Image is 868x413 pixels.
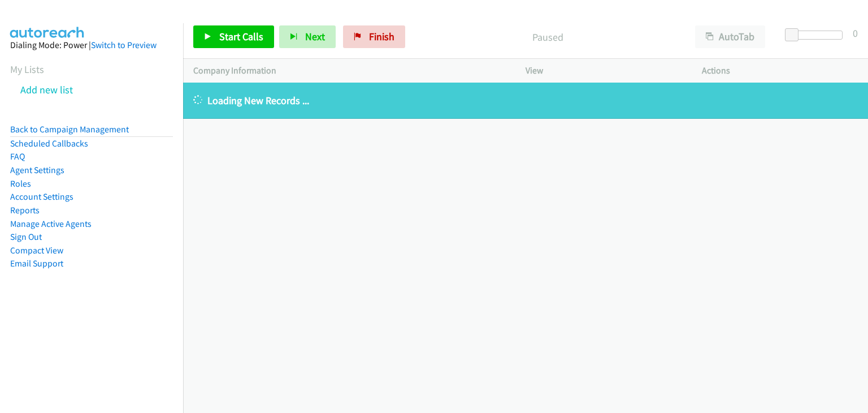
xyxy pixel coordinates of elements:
[10,138,88,149] a: Scheduled Callbacks
[526,64,682,78] p: View
[369,30,394,43] span: Finish
[305,30,325,43] span: Next
[853,25,858,41] div: 0
[10,191,73,202] a: Account Settings
[10,165,64,175] a: Agent Settings
[695,25,765,48] button: AutoTab
[10,38,173,52] div: Dialing Mode: Power |
[193,64,505,78] p: Company Information
[10,218,92,229] a: Manage Active Agents
[10,205,40,216] a: Reports
[791,31,843,40] div: Delay between calls (in seconds)
[279,25,336,48] button: Next
[343,25,405,48] a: Finish
[10,124,129,135] a: Back to Campaign Management
[10,231,42,242] a: Sign Out
[193,93,858,108] p: Loading New Records ...
[10,63,44,76] a: My Lists
[420,29,675,45] p: Paused
[91,40,157,50] a: Switch to Preview
[702,64,858,78] p: Actions
[10,245,63,256] a: Compact View
[10,178,31,189] a: Roles
[10,151,25,162] a: FAQ
[10,258,63,269] a: Email Support
[20,83,73,96] a: Add new list
[219,30,263,43] span: Start Calls
[193,25,274,48] a: Start Calls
